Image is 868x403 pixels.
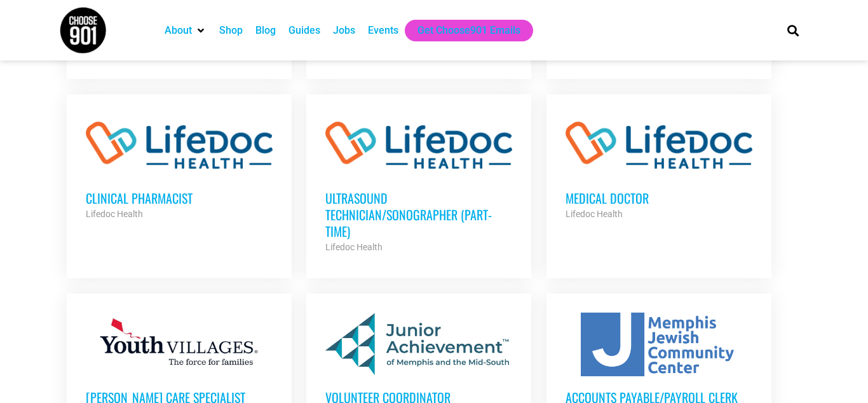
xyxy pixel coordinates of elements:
div: About [158,20,213,41]
a: Jobs [333,23,355,38]
h3: Ultrasound Technician/Sonographer (Part-Time) [325,190,512,239]
a: Ultrasound Technician/Sonographer (Part-Time) Lifedoc Health [306,94,531,274]
a: Guides [288,23,320,38]
h3: Clinical Pharmacist [86,190,273,206]
a: Events [368,23,398,38]
div: Search [783,20,804,41]
a: Clinical Pharmacist Lifedoc Health [67,94,292,241]
a: About [165,23,192,38]
strong: Lifedoc Health [566,209,623,219]
a: Blog [255,23,276,38]
a: Get Choose901 Emails [417,23,520,38]
a: Shop [219,23,243,38]
nav: Main nav [158,20,766,41]
strong: Lifedoc Health [325,242,383,252]
strong: Lifedoc Health [86,209,143,219]
a: Medical Doctor Lifedoc Health [546,94,771,241]
h3: Medical Doctor [566,190,752,206]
